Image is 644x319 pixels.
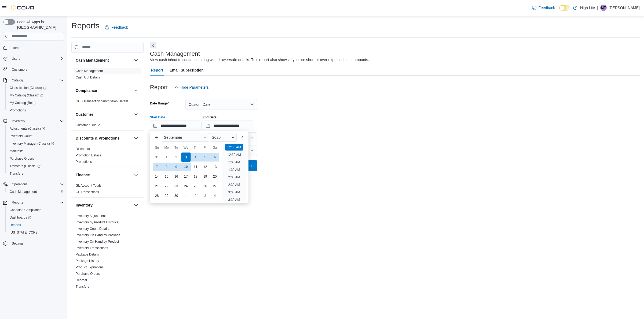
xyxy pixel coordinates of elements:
[76,136,119,141] h3: Discounts & Promotions
[1,77,66,84] button: Catalog
[5,92,66,99] a: My Catalog (Classic)
[211,153,219,162] div: day-6
[76,233,120,237] a: Inventory On Hand by Package
[76,190,99,194] span: GL Transactions
[76,160,92,164] span: Promotions
[211,192,219,200] div: day-4
[182,192,190,200] div: day-1
[5,229,66,236] button: [US_STATE] CCRS
[5,155,66,162] button: Purchase Orders
[1,181,66,188] button: Operations
[71,182,144,197] div: Finance
[5,99,66,107] button: My Catalog (Beta)
[8,107,28,114] a: Promotions
[162,143,171,152] div: Mo
[76,58,132,63] button: Cash Management
[71,213,144,292] div: Inventory
[601,5,606,11] span: MT
[191,182,200,190] div: day-25
[172,82,211,93] button: Hide Parameters
[71,20,100,31] h1: Reports
[201,182,210,190] div: day-26
[133,111,139,118] button: Customer
[76,272,100,276] span: Purchase Orders
[5,221,66,229] button: Reports
[76,112,93,117] h3: Customer
[10,44,64,51] span: Home
[8,107,64,114] span: Promotions
[153,192,161,200] div: day-28
[10,208,41,212] span: Canadian Compliance
[10,141,54,146] span: Inventory Manager (Classic)
[225,152,243,158] li: 12:30 AM
[76,227,109,231] span: Inventory Count Details
[10,149,23,153] span: Manifests
[76,285,89,288] a: Transfers
[10,240,25,247] a: Settings
[76,265,104,269] a: Product Expirations
[133,202,139,208] button: Inventory
[203,121,254,131] input: Press the down key to open a popover containing a calendar.
[559,5,570,11] input: Dark Mode
[76,259,99,263] a: Package History
[185,99,257,110] button: Custom Date
[203,115,217,119] label: End Date
[8,207,64,213] span: Canadian Compliance
[181,153,191,162] div: day-3
[172,163,181,171] div: day-9
[11,5,35,10] img: Cova
[201,143,210,152] div: Fr
[10,45,23,51] a: Home
[597,5,598,11] p: |
[133,135,139,141] button: Discounts & Promotions
[10,86,46,90] span: Classification (Classic)
[1,199,66,206] button: Reports
[10,55,22,62] button: Users
[5,125,66,132] a: Adjustments (Classic)
[153,163,161,171] div: day-7
[10,66,30,73] a: Customers
[76,147,90,151] span: Discounts
[10,230,38,235] span: [US_STATE] CCRS
[5,107,66,114] button: Promotions
[12,119,25,123] span: Inventory
[172,153,181,162] div: day-2
[12,67,27,72] span: Customers
[12,200,23,205] span: Reports
[71,98,144,107] div: Compliance
[212,135,221,140] span: 2025
[10,215,31,220] span: Dashboards
[8,222,64,228] span: Reports
[1,44,66,52] button: Home
[71,122,144,130] div: Customer
[76,220,119,224] a: Inventory by Product Historical
[210,133,237,142] div: Button. Open the year selector. 2025 is currently selected.
[76,58,109,63] h3: Cash Management
[8,92,46,99] a: My Catalog (Classic)
[76,123,100,127] a: Customer Queue
[111,25,128,30] span: Feedback
[250,136,254,140] button: Open list of options
[150,115,165,119] label: Start Date
[150,121,202,131] input: Press the down key to enter a popover containing a calendar. Press the escape key to close the po...
[226,159,242,166] li: 1:00 AM
[226,189,242,196] li: 3:00 AM
[150,51,200,57] h3: Cash Management
[201,163,210,171] div: day-12
[15,19,64,30] span: Load All Apps in [GEOGRAPHIC_DATA]
[76,153,101,157] span: Promotion Details
[76,183,101,188] span: GL Account Totals
[76,227,109,231] a: Inventory Count Details
[10,126,45,131] span: Adjustments (Classic)
[76,240,119,243] a: Inventory On Hand by Product
[3,42,64,261] nav: Complex example
[8,85,64,91] span: Classification (Classic)
[76,99,129,103] span: OCS Transaction Submission Details
[5,188,66,196] button: Cash Management
[76,278,87,282] span: Reorder
[10,240,64,247] span: Settings
[182,172,190,181] div: day-17
[8,163,64,169] span: Transfers (Classic)
[8,140,56,147] a: Inventory Manager (Classic)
